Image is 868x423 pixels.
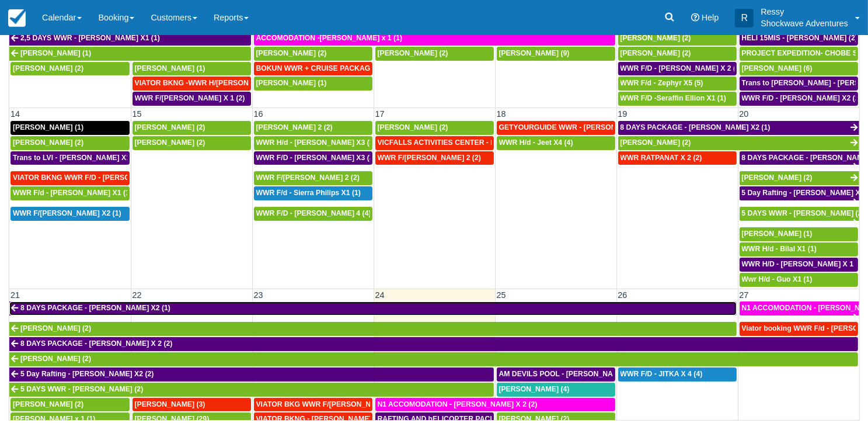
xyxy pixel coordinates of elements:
span: WWR F/[PERSON_NAME] 2 (2) [256,174,360,182]
span: WWR F/[PERSON_NAME] 2 (2) [378,154,481,162]
span: RAFTING AND hELICOPTER PACKAGE - [PERSON_NAME] X1 (1) [378,415,599,423]
a: [PERSON_NAME] (1) [740,227,859,241]
span: [PERSON_NAME] (2) [621,49,691,57]
a: 8 DAYS PACKAGE - [PERSON_NAME] X2 (1) [618,121,860,135]
a: [PERSON_NAME] 2 (2) [254,121,372,135]
a: [PERSON_NAME] (3) [133,398,251,412]
a: [PERSON_NAME] (1) [11,121,130,135]
span: 2,5 DAYS WWR - [PERSON_NAME] X1 (1) [20,34,160,42]
span: 21 [9,290,21,300]
a: WWR F/D - [PERSON_NAME] X3 (3) [254,151,372,165]
a: 5 DAYS WWR - [PERSON_NAME] (2) [740,207,860,221]
span: 5 DAYS WWR - [PERSON_NAME] (2) [742,209,864,217]
span: 20 [738,109,750,119]
a: WWR RATPANAT X 2 (2) [618,151,737,165]
span: [PERSON_NAME] (2) [135,123,205,131]
span: WWR F/D - [PERSON_NAME] X3 (3) [256,154,376,162]
a: 8 DAYS PACKAGE - [PERSON_NAME] X 2 (2) [9,337,858,351]
span: WWR H/D - [PERSON_NAME] X 1 (1) [742,260,864,268]
span: VIATOR BKNG - [PERSON_NAME] 2 (2) [256,415,389,423]
a: [PERSON_NAME] (2) [133,121,251,135]
i: Help [691,13,699,22]
span: 15 [131,109,143,119]
span: [PERSON_NAME] (9) [499,49,570,57]
span: 17 [374,109,386,119]
a: [PERSON_NAME] (1) [254,77,372,91]
span: Help [702,13,719,22]
span: WWR F/d - Zephyr X5 (5) [621,79,703,87]
a: WWR F/D -Seraffin Ellion X1 (1) [618,92,737,106]
span: 5 Day Rafting - [PERSON_NAME] X2 (2) [20,370,154,378]
span: 26 [617,290,629,300]
span: WWR F/D - [PERSON_NAME] 4 (4) [256,209,371,217]
img: checkfront-main-nav-mini-logo.png [8,9,26,27]
a: WWR F/D - [PERSON_NAME] X 2 (2) [618,62,737,76]
a: VICFALLS ACTIVITIES CENTER - HELICOPTER -[PERSON_NAME] X 4 (4) [375,136,494,150]
span: 14 [9,109,21,119]
span: WWR H/d - [PERSON_NAME] X3 (3) [256,138,376,147]
span: [PERSON_NAME] (2) [13,64,83,72]
span: WWR F/d - [PERSON_NAME] X1 (1) [13,189,132,197]
p: Ressy [761,6,848,18]
a: GETYOURGUIDE WWR - [PERSON_NAME] X 9 (9) [497,121,615,135]
span: 8 DAYS PACKAGE - [PERSON_NAME] X2 (1) [20,304,170,312]
a: [PERSON_NAME] (2) [133,136,251,150]
span: [PERSON_NAME] (2) [378,123,448,131]
a: WWR F/d - Sierra Philips X1 (1) [254,186,372,200]
a: 5 Day Rafting - [PERSON_NAME] X2 (2) [740,186,860,200]
span: [PERSON_NAME] (2) [13,138,83,147]
a: 8 DAYS PACKAGE - [PERSON_NAME] X 2 (2) [740,151,860,165]
a: WWR H/d - [PERSON_NAME] X3 (3) [254,136,372,150]
span: [PERSON_NAME] (2) [256,49,327,57]
span: [PERSON_NAME] (1) [135,64,205,72]
a: 5 DAYS WWR - [PERSON_NAME] (2) [9,383,494,397]
a: [PERSON_NAME] (2) [618,32,737,46]
span: WWR F/D - JITKA X 4 (4) [621,370,703,378]
span: [PERSON_NAME] (2) [135,138,205,147]
a: Trans to [PERSON_NAME] - [PERSON_NAME] X 1 (2) [740,77,859,91]
a: WWR F/[PERSON_NAME] 2 (2) [375,151,494,165]
span: [PERSON_NAME] (4) [499,385,570,393]
span: [PERSON_NAME] (1) [20,49,91,57]
a: BOKUN WWR + CRUISE PACKAGE - [PERSON_NAME] South X 2 (2) [254,62,372,76]
a: [PERSON_NAME] (2) [254,47,372,61]
span: [PERSON_NAME] (2) [499,415,570,423]
a: [PERSON_NAME] (9) [497,47,615,61]
a: 8 DAYS PACKAGE - [PERSON_NAME] X2 (1) [9,301,737,315]
a: WWR F/D - [PERSON_NAME] X2 (2) [740,92,859,106]
span: WWR F/[PERSON_NAME] X 1 (2) [135,94,245,102]
a: [PERSON_NAME] (2) [9,352,858,366]
a: WWR H/d - Bilal X1 (1) [740,242,859,256]
span: VIATOR BKNG WWR F/D - [PERSON_NAME] X 1 (1) [13,174,186,182]
span: [PERSON_NAME] (3) [135,400,205,408]
span: [PERSON_NAME] (1) [13,123,83,131]
span: 18 [496,109,507,119]
span: Wwr H/d - Guo X1 (1) [742,275,813,283]
span: [PERSON_NAME] (2) [20,324,91,332]
span: WWR H/d - Bilal X1 (1) [742,245,817,253]
a: Trans to LVI - [PERSON_NAME] X1 (1) [11,151,130,165]
span: VIATOR BKG WWR F/[PERSON_NAME] [PERSON_NAME] 2 (2) [256,400,468,408]
span: [PERSON_NAME] (1) [256,79,327,87]
span: [PERSON_NAME] 2 (2) [256,123,333,131]
span: 5 DAYS WWR - [PERSON_NAME] (2) [20,385,143,393]
a: WWR F/d - Zephyr X5 (5) [618,77,737,91]
span: WWR F/D -Seraffin Ellion X1 (1) [621,94,726,102]
span: 23 [253,290,264,300]
span: WWR H/d - Jeet X4 (4) [499,138,573,147]
a: WWR F/[PERSON_NAME] X2 (1) [11,207,130,221]
a: N1 ACCOMODATION - [PERSON_NAME] X 2 (2) [740,301,860,315]
a: VIATOR BKNG WWR F/D - [PERSON_NAME] X 1 (1) [11,171,130,185]
span: 16 [253,109,264,119]
a: WWR F/[PERSON_NAME] 2 (2) [254,171,372,185]
span: WWR RATPANAT X 2 (2) [621,154,702,162]
span: 8 DAYS PACKAGE - [PERSON_NAME] X 2 (2) [20,339,172,348]
a: [PERSON_NAME] (2) [11,136,130,150]
span: 25 [496,290,507,300]
a: 5 Day Rafting - [PERSON_NAME] X2 (2) [9,367,494,382]
span: ACCOMODATION -[PERSON_NAME] x 1 (1) [256,34,403,42]
a: [PERSON_NAME] (2) [11,398,130,412]
a: [PERSON_NAME] (2) [375,47,494,61]
span: Trans to LVI - [PERSON_NAME] X1 (1) [13,154,141,162]
span: [PERSON_NAME] (1) [742,230,813,238]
